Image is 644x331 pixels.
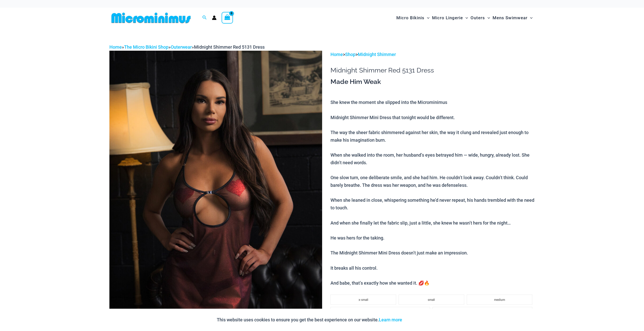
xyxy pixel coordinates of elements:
[330,307,430,317] li: large
[433,307,532,317] li: x-large
[379,317,402,322] a: Learn more
[124,44,168,50] a: The Micro Bikini Shop
[485,11,490,24] span: Menu Toggle
[494,298,505,302] span: medium
[528,11,533,24] span: Menu Toggle
[424,11,430,24] span: Menu Toggle
[212,15,217,20] a: Account icon link
[109,44,265,50] span: » » »
[358,52,396,57] a: Midnight Shimmer
[222,12,233,24] a: View Shopping Cart, empty
[395,10,431,26] a: Micro BikinisMenu ToggleMenu Toggle
[202,15,207,21] a: Search icon link
[217,316,402,324] p: This website uses cookies to ensure you get the best experience on our website.
[463,11,468,24] span: Menu Toggle
[467,295,532,305] li: medium
[493,11,528,24] span: Mens Swimwear
[359,298,368,302] span: x-small
[330,78,535,86] h3: Made Him Weak
[330,99,535,287] p: She knew the moment she slipped into the Microminimus Midnight Shimmer Mini Dress that tonight wo...
[471,11,485,24] span: Outers
[469,10,491,26] a: OutersMenu ToggleMenu Toggle
[399,295,464,305] li: small
[330,51,535,58] p: > >
[345,52,356,57] a: Shop
[396,11,424,24] span: Micro Bikinis
[109,12,193,24] img: MM SHOP LOGO FLAT
[171,44,192,50] a: Outerwear
[491,10,534,26] a: Mens SwimwearMenu ToggleMenu Toggle
[194,44,265,50] span: Midnight Shimmer Red 5131 Dress
[406,314,427,326] button: Accept
[431,10,469,26] a: Micro LingerieMenu ToggleMenu Toggle
[428,298,435,302] span: small
[432,11,463,24] span: Micro Lingerie
[394,9,535,26] nav: Site Navigation
[330,66,535,74] h1: Midnight Shimmer Red 5131 Dress
[109,44,122,50] a: Home
[330,52,343,57] a: Home
[330,295,396,305] li: x-small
